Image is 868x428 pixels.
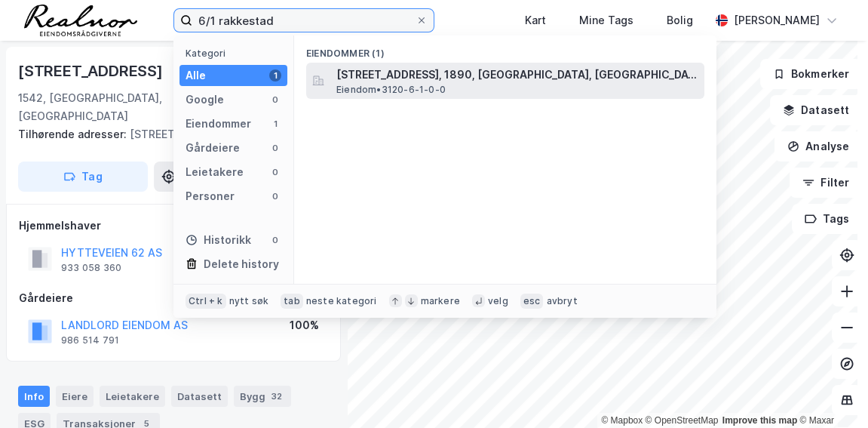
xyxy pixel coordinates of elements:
div: [PERSON_NAME] [734,11,820,29]
div: Leietakere [186,163,244,181]
button: Filter [790,168,862,198]
div: 933 058 360 [61,262,121,274]
div: Info [18,386,50,407]
div: neste kategori [306,295,377,307]
a: Mapbox [601,415,643,426]
div: Delete history [204,255,279,273]
div: Kart [525,11,546,29]
div: tab [281,294,303,309]
div: Alle [186,66,206,85]
div: [STREET_ADDRESS] [18,59,166,83]
a: Improve this map [722,415,797,426]
div: 0 [269,166,281,178]
div: 0 [269,190,281,202]
button: Analyse [774,131,862,162]
div: Historikk [186,231,251,249]
div: Google [186,91,224,109]
span: Tilhørende adresser: [18,128,130,140]
span: Eiendom • 3120-6-1-0-0 [336,84,446,96]
div: Gårdeiere [19,289,328,307]
div: 0 [269,142,281,154]
div: 0 [269,94,281,106]
a: OpenStreetMap [646,415,719,426]
div: Leietakere [100,386,165,407]
div: Bygg [234,386,291,407]
div: Eiendommer [186,115,251,133]
div: 1 [269,118,281,130]
div: 32 [268,389,285,404]
span: [STREET_ADDRESS], 1890, [GEOGRAPHIC_DATA], [GEOGRAPHIC_DATA] [336,66,698,84]
div: 100% [290,316,319,334]
iframe: Chat Widget [793,356,868,428]
input: Søk på adresse, matrikkel, gårdeiere, leietakere eller personer [192,9,416,32]
div: Gårdeiere [186,139,240,157]
div: 986 514 791 [61,334,119,346]
div: 1542, [GEOGRAPHIC_DATA], [GEOGRAPHIC_DATA] [18,89,265,125]
button: Datasett [770,95,862,125]
div: Personer [186,187,235,205]
div: Eiere [56,386,94,407]
div: Eiendommer (1) [294,35,716,63]
div: Mine Tags [579,11,633,29]
div: avbryt [546,295,577,307]
div: 0 [269,234,281,246]
div: Kategori [186,48,287,59]
img: realnor-logo.934646d98de889bb5806.png [24,5,137,36]
button: Bokmerker [760,59,862,89]
div: 1 [269,69,281,82]
div: markere [421,295,460,307]
div: esc [520,294,544,309]
div: Ctrl + k [186,294,226,309]
button: Tags [792,204,862,234]
div: Bolig [667,11,693,29]
div: Datasett [171,386,228,407]
div: Kontrollprogram for chat [793,356,868,428]
div: nytt søk [229,295,269,307]
button: Tag [18,162,148,192]
div: velg [488,295,508,307]
div: Hjemmelshaver [19,217,328,235]
div: [STREET_ADDRESS] [18,125,317,143]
